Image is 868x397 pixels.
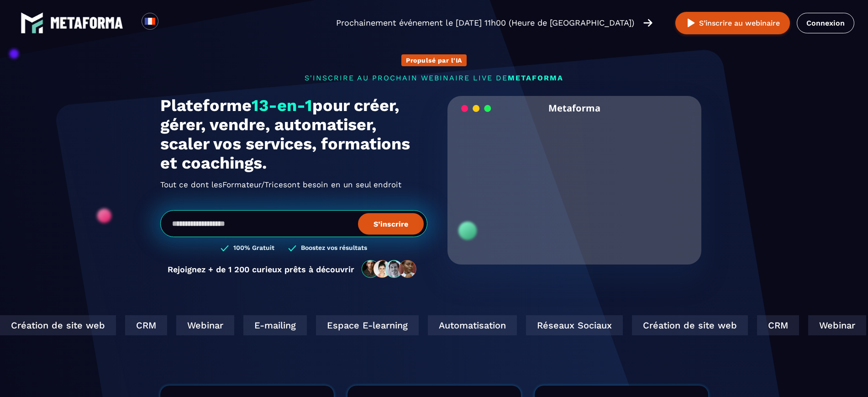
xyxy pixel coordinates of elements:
[158,13,181,33] div: Search for option
[288,244,296,253] img: checked
[508,74,563,82] span: METAFORMA
[525,315,622,335] div: Réseaux Sociaux
[548,96,600,120] h2: Metaforma
[233,244,274,253] h3: 100% Gratuit
[160,177,427,192] h2: Tout ce dont les ont besoin en un seul endroit
[675,12,790,34] button: S’inscrire au webinaire
[242,315,306,335] div: E-mailing
[807,315,865,335] div: Webinar
[50,17,123,29] img: logo
[461,104,491,113] img: loading
[685,17,697,29] img: play
[222,177,287,192] span: Formateur/Trices
[21,11,43,34] img: logo
[160,96,427,173] h1: Plateforme pour créer, gérer, vendre, automatiser, scaler vos services, formations et coachings.
[175,315,233,335] div: Webinar
[427,315,516,335] div: Automatisation
[631,315,747,335] div: Création de site web
[124,315,166,335] div: CRM
[336,16,634,29] p: Prochainement événement le [DATE] 11h00 (Heure de [GEOGRAPHIC_DATA])
[358,213,424,234] button: S’inscrire
[160,74,708,82] p: s'inscrire au prochain webinaire live de
[301,244,367,253] h3: Boostez vos résultats
[359,259,420,279] img: community-people
[221,244,229,253] img: checked
[454,120,695,240] video: Your browser does not support the video tag.
[797,13,854,33] a: Connexion
[166,17,173,28] input: Search for option
[406,57,462,64] p: Propulsé par l'IA
[756,315,798,335] div: CRM
[315,315,418,335] div: Espace E-learning
[643,18,652,28] img: arrow-right
[144,16,156,27] img: fr
[168,265,354,274] p: Rejoignez + de 1 200 curieux prêts à découvrir
[252,96,312,115] span: 13-en-1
